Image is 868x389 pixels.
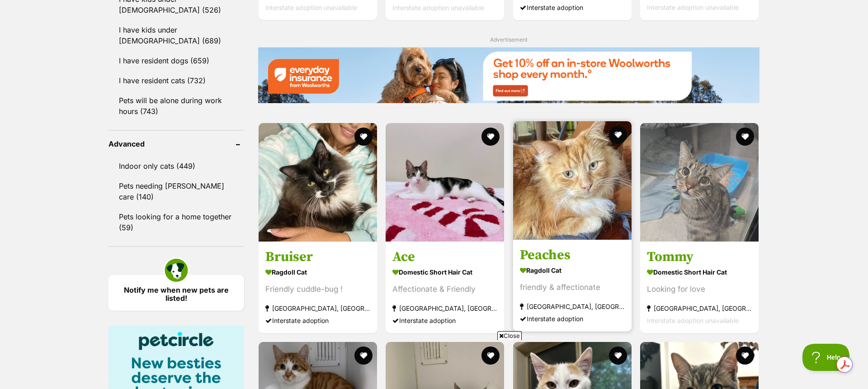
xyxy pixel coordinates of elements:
[108,20,244,50] a: I have kids under [DEMOGRAPHIC_DATA] (689)
[108,157,244,176] a: Indoor only cats (449)
[265,266,370,279] strong: Ragdoll Cat
[392,314,497,327] div: Interstate adoption
[520,247,625,264] h3: Peaches
[640,242,759,333] a: Tommy Domestic Short Hair Cat Looking for love [GEOGRAPHIC_DATA], [GEOGRAPHIC_DATA] Interstate ad...
[392,248,497,266] h3: Ace
[802,344,850,371] iframe: Help Scout Beacon - Open
[736,128,754,146] button: favourite
[265,314,370,327] div: Interstate adoption
[520,264,625,277] strong: Ragdoll Cat
[647,248,752,266] h3: Tommy
[497,331,522,340] span: Close
[513,240,632,332] a: Peaches Ragdoll Cat friendly & affectionate [GEOGRAPHIC_DATA], [GEOGRAPHIC_DATA] Interstate adoption
[108,275,244,311] a: Notify me when new pets are listed!
[520,281,625,294] div: friendly & affectionate
[108,51,244,70] a: I have resident dogs (659)
[259,123,377,242] img: Bruiser - Ragdoll Cat
[640,123,759,242] img: Tommy - Domestic Short Hair Cat
[520,1,625,13] div: Interstate adoption
[647,3,739,11] span: Interstate adoption unavailable
[647,266,752,279] strong: Domestic Short Hair Cat
[108,91,244,121] a: Pets will be alone during work hours (743)
[215,344,653,384] iframe: Advertisement
[259,242,377,333] a: Bruiser Ragdoll Cat Friendly cuddle-bug ! [GEOGRAPHIC_DATA], [GEOGRAPHIC_DATA] Interstate adoption
[520,313,625,325] div: Interstate adoption
[258,47,759,104] a: Everyday Insurance promotional banner
[108,140,244,148] header: Advanced
[482,128,500,146] button: favourite
[265,3,357,11] span: Interstate adoption unavailable
[392,302,497,314] strong: [GEOGRAPHIC_DATA], [GEOGRAPHIC_DATA]
[265,302,370,314] strong: [GEOGRAPHIC_DATA], [GEOGRAPHIC_DATA]
[386,123,504,242] img: Ace - Domestic Short Hair Cat
[736,346,754,365] button: favourite
[647,317,739,324] span: Interstate adoption unavailable
[609,126,627,144] button: favourite
[513,121,632,240] img: Peaches - Ragdoll Cat
[108,176,244,206] a: Pets needing [PERSON_NAME] care (140)
[258,47,759,103] img: Everyday Insurance promotional banner
[392,266,497,279] strong: Domestic Short Hair Cat
[265,248,370,266] h3: Bruiser
[265,283,370,295] div: Friendly cuddle-bug !
[386,242,504,333] a: Ace Domestic Short Hair Cat Affectionate & Friendly [GEOGRAPHIC_DATA], [GEOGRAPHIC_DATA] Intersta...
[392,3,484,11] span: Interstate adoption unavailable
[520,300,625,313] strong: [GEOGRAPHIC_DATA], [GEOGRAPHIC_DATA]
[108,207,244,237] a: Pets looking for a home together (59)
[490,36,528,43] span: Advertisement
[392,283,497,295] div: Affectionate & Friendly
[354,128,373,146] button: favourite
[647,283,752,295] div: Looking for love
[647,302,752,314] strong: [GEOGRAPHIC_DATA], [GEOGRAPHIC_DATA]
[108,71,244,90] a: I have resident cats (732)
